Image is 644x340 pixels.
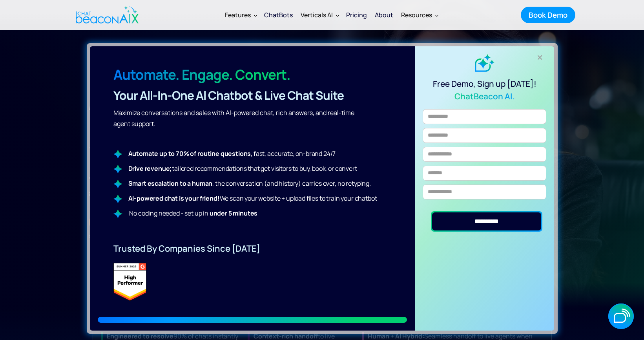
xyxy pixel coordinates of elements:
div: + [533,51,546,64]
div: Features [221,5,260,24]
div: About [375,9,393,20]
a: Pricing [342,5,371,25]
div: , the conversation (and history) carries over, no retyping. [128,178,371,189]
h4: Your all-in-one Al Chatbot & Live Chat Suite [113,88,367,103]
strong: Smart escalation to a human [128,179,213,188]
div: Book Demo [529,10,567,20]
p: ‍ [113,133,367,144]
div: Resources [401,9,432,20]
div: ChatBots [264,9,293,20]
a: home [69,1,143,29]
h5: Trusted by companies Since [DATE] [90,242,415,255]
a: About [371,5,397,25]
div: Free Demo, Sign up [DATE]! [423,72,546,102]
div: Verticals AI [297,5,342,24]
div: Pricing [346,9,367,20]
div: Resources [397,5,441,24]
img: Dropdown [254,14,257,17]
img: Dropdown [336,14,339,17]
div: tailored recommendations that get visitors to buy, book, or convert [128,163,357,174]
div: We scan your website + upload files to train your chatbot [128,193,377,204]
a: ChatBots [260,5,297,25]
div: No coding needed - set up in [128,208,258,219]
strong: Automate up to 70% of routine questions [128,149,251,158]
img: Dropdown [435,14,438,17]
h3: Automate. Engage. Convert. [113,66,367,84]
div: , fast, accurate, on-brand 24/7 [128,148,336,159]
a: Book Demo [521,7,575,23]
p: Maximize conversations and sales with Al-powered chat, rich answers, and real-time agent support. [113,107,367,129]
div: Verticals AI [301,9,333,20]
form: Email Form [423,109,546,232]
strong: Drive revenue; [128,164,172,173]
strong: AI-powered chat is your friend! [128,194,220,203]
div: Features [225,9,251,20]
strong: under 5 minutes [210,209,258,218]
strong: ChatBeacon AI. [454,91,515,102]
